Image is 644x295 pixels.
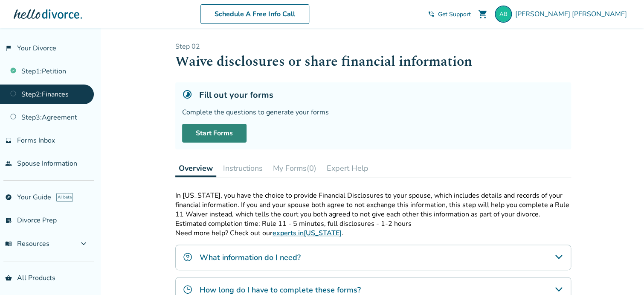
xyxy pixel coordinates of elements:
[183,252,193,262] img: What information do I need?
[495,6,512,23] img: arlettabarcenas@yahoo.com
[601,254,644,295] iframe: Chat Widget
[323,160,372,177] button: Expert Help
[182,124,247,143] a: Start Forms
[200,252,301,263] h4: What information do I need?
[220,160,266,177] button: Instructions
[182,108,564,117] div: Complete the questions to generate your forms
[428,11,435,18] span: phone_in_talk
[56,193,73,202] span: AI beta
[78,239,89,249] span: expand_more
[175,51,571,72] h1: Waive disclosures or share financial information
[5,45,12,52] span: flag_2
[273,228,342,238] a: experts in[US_STATE]
[175,191,571,219] p: In [US_STATE], you have the choice to provide Financial Disclosures to your spouse, which include...
[5,275,12,281] span: shopping_basket
[175,42,571,51] p: Step 0 2
[515,9,630,19] span: [PERSON_NAME] [PERSON_NAME]
[17,136,55,145] span: Forms Inbox
[478,9,488,19] span: shopping_cart
[270,160,320,177] button: My Forms(0)
[200,4,309,24] a: Schedule A Free Info Call
[175,228,571,238] p: Need more help? Check out our .
[5,194,12,201] span: explore
[438,10,471,18] span: Get Support
[5,160,12,167] span: people
[183,284,193,295] img: How long do I have to complete these forms?
[5,240,12,247] span: menu_book
[428,10,471,18] a: phone_in_talkGet Support
[175,160,216,177] button: Overview
[199,89,273,101] h5: Fill out your forms
[5,137,12,144] span: inbox
[175,245,571,270] div: What information do I need?
[5,217,12,224] span: list_alt_check
[175,219,571,228] p: Estimated completion time: Rule 11 - 5 minutes, full disclosures - 1-2 hours
[5,239,49,248] span: Resources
